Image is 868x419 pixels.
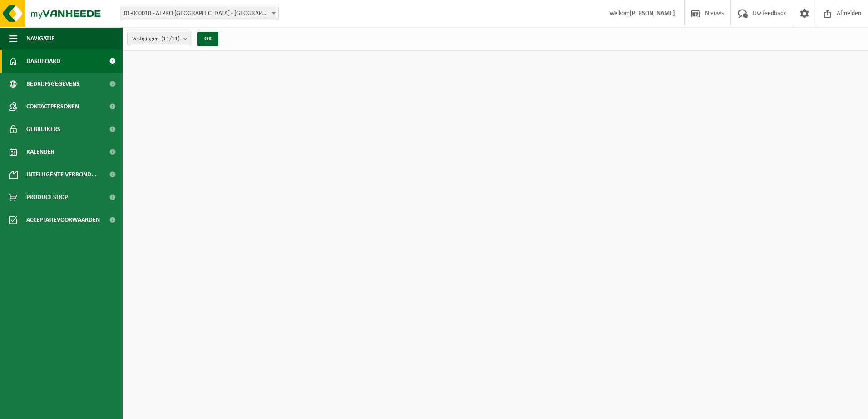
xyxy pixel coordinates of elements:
[630,10,675,17] strong: [PERSON_NAME]
[26,163,97,186] span: Intelligente verbond...
[120,7,279,20] span: 01-000010 - ALPRO NV - WEVELGEM
[120,7,278,20] span: 01-000010 - ALPRO NV - WEVELGEM
[26,27,54,50] span: Navigatie
[26,118,60,141] span: Gebruikers
[26,141,54,163] span: Kalender
[26,50,60,73] span: Dashboard
[26,73,79,95] span: Bedrijfsgegevens
[26,209,100,231] span: Acceptatievoorwaarden
[132,32,180,46] span: Vestigingen
[161,36,180,42] count: (11/11)
[26,186,68,209] span: Product Shop
[127,32,192,45] button: Vestigingen(11/11)
[26,95,79,118] span: Contactpersonen
[197,32,218,46] button: OK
